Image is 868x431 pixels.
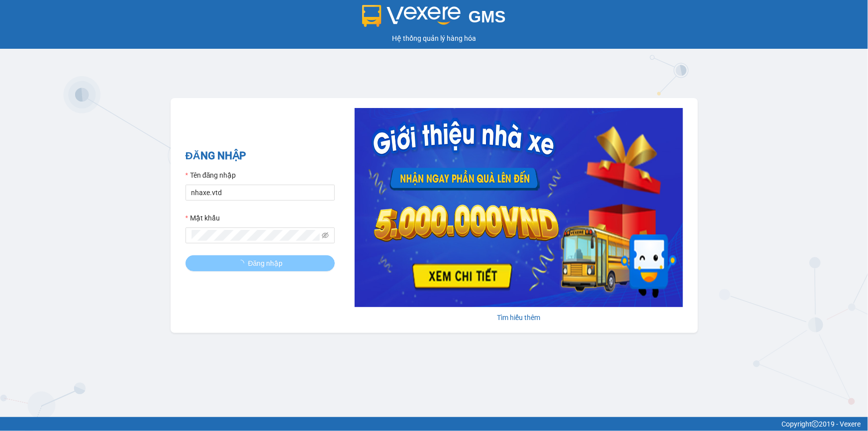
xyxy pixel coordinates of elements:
[812,421,819,428] span: copyright
[186,170,236,181] label: Tên đăng nhập
[2,33,866,44] div: Hệ thống quản lý hàng hóa
[469,7,506,26] span: GMS
[248,258,283,269] span: Đăng nhập
[186,148,335,164] h2: ĐĂNG NHẬP
[355,312,683,323] div: Tìm hiểu thêm
[186,213,220,223] label: Mật khẩu
[355,108,683,307] img: banner-0
[192,230,320,241] input: Mật khẩu
[7,419,861,430] div: Copyright 2019 - Vexere
[322,232,329,239] span: eye-invisible
[186,255,335,271] button: Đăng nhập
[362,5,461,27] img: logo 2
[362,15,506,23] a: GMS
[237,260,248,267] span: loading
[186,185,335,201] input: Tên đăng nhập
